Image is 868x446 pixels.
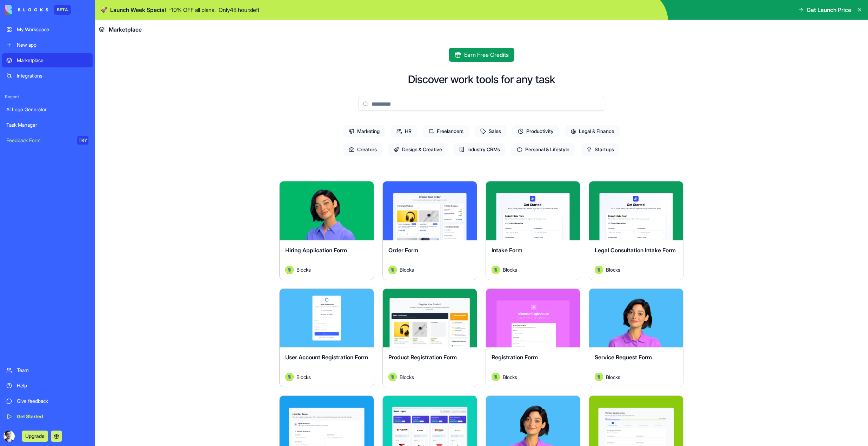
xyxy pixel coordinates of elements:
[492,247,522,254] span: Intake Form
[2,53,93,67] a: Marketplace
[388,373,397,381] img: Avatar
[77,136,88,145] div: TRY
[5,5,48,15] img: logo
[279,181,374,280] a: Hiring Application FormAvatarBlocks
[2,394,93,408] a: Give feedback
[6,106,88,113] div: AI Logo Generator
[5,5,71,15] a: BETA
[169,6,216,14] p: - 10 % OFF all plans.
[279,288,374,387] a: User Account Registration FormAvatarBlocks
[17,382,88,389] div: Help
[2,363,93,377] a: Team
[511,143,575,156] span: Personal & Lifestyle
[595,354,652,361] span: Service Request Form
[408,73,555,86] h2: Discover work tools for any task
[503,373,517,381] span: Blocks
[400,266,414,273] span: Blocks
[285,247,347,254] span: Hiring Application Form
[388,354,457,361] span: Product Registration Form
[17,367,88,374] div: Team
[17,398,88,405] div: Give feedback
[296,373,311,381] span: Blocks
[388,266,397,274] img: Avatar
[581,143,620,156] span: Startups
[17,41,88,48] div: New app
[100,6,107,14] span: 🚀
[17,413,88,420] div: Get Started
[343,143,382,156] span: Creators
[606,373,620,381] span: Blocks
[110,6,166,14] span: Launch Week Special
[22,431,48,442] button: Upgrade
[2,379,93,393] a: Help
[486,288,580,387] a: Registration FormAvatarBlocks
[807,6,851,14] span: Get Launch Price
[391,125,417,138] span: HR
[2,94,93,100] span: Recent
[2,410,93,424] a: Get Started
[2,118,93,132] a: Task Manager
[595,266,603,274] img: Avatar
[285,266,294,274] img: Avatar
[486,181,580,280] a: Intake FormAvatarBlocks
[492,373,500,381] img: Avatar
[285,373,294,381] img: Avatar
[382,288,477,387] a: Product Registration FormAvatarBlocks
[2,133,93,147] a: Feedback FormTRY
[565,125,620,138] span: Legal & Finance
[475,125,507,138] span: Sales
[4,431,15,442] img: ACg8ocIMsiA_l8iGmqXWADqVTRuz67a79TT4UVzgibSDdform8LEBz4=s96-c
[22,432,48,439] a: Upgrade
[382,181,477,280] a: Order FormAvatarBlocks
[512,125,559,138] span: Productivity
[589,181,683,280] a: Legal Consultation Intake FormAvatarBlocks
[503,266,517,273] span: Blocks
[17,72,88,79] div: Integrations
[595,373,603,381] img: Avatar
[17,26,88,33] div: My Workspace
[6,121,88,128] div: Task Manager
[492,266,500,274] img: Avatar
[2,69,93,83] a: Integrations
[595,247,676,254] span: Legal Consultation Intake Form
[423,125,469,138] span: Freelancers
[589,288,683,387] a: Service Request FormAvatarBlocks
[296,266,311,273] span: Blocks
[388,143,448,156] span: Design & Creative
[449,48,514,62] button: Earn Free Credits
[453,143,506,156] span: Industry CRMs
[388,247,418,254] span: Order Form
[2,38,93,52] a: New app
[17,57,88,64] div: Marketplace
[400,373,414,381] span: Blocks
[464,51,509,59] span: Earn Free Credits
[6,137,72,144] div: Feedback Form
[285,354,368,361] span: User Account Registration Form
[109,25,142,34] span: Marketplace
[606,266,620,273] span: Blocks
[2,102,93,117] a: AI Logo Generator
[54,5,71,15] div: BETA
[492,354,538,361] span: Registration Form
[219,6,259,14] p: Only 48 hours left
[2,22,93,36] a: My Workspace
[343,125,385,138] span: Marketing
